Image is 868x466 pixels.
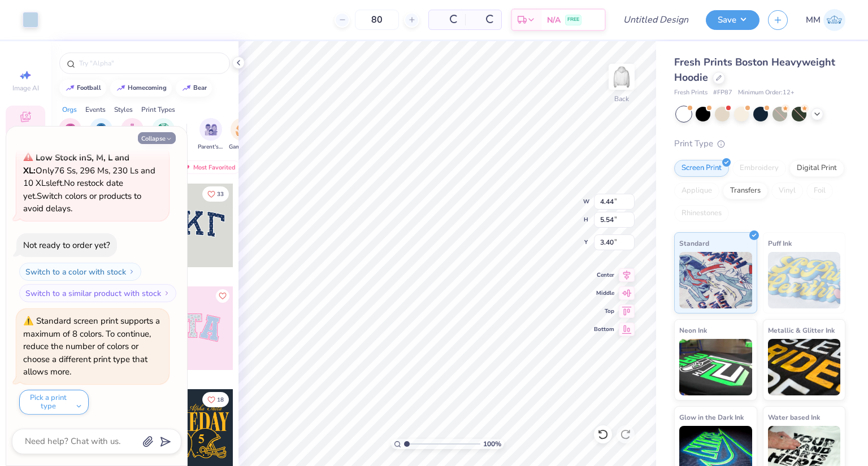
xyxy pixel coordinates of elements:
[768,324,835,336] span: Metallic & Glitter Ink
[85,104,106,115] div: Events
[674,55,835,84] span: Fresh Prints Boston Heavyweight Hoodie
[23,315,160,377] div: Standard screen print supports a maximum of 8 colors. To continue, reduce the number of colors or...
[19,284,176,302] button: Switch to a similar product with stock
[674,88,708,98] span: Fresh Prints
[141,104,175,115] div: Print Types
[59,118,81,151] div: filter for Sorority
[78,58,223,69] input: Try "Alpha"
[23,152,155,214] span: Only 76 Ss, 296 Ms, 230 Ls and 10 XLs left. Switch colors or products to avoid delays.
[594,307,614,315] span: Top
[713,88,732,98] span: # FP87
[679,411,744,423] span: Glow in the Dark Ink
[198,143,224,151] span: Parent's Weekend
[614,94,629,104] div: Back
[823,9,845,31] img: Megan Manaj
[89,118,114,151] div: filter for Fraternity
[202,392,229,407] button: Like
[163,290,170,297] img: Switch to a similar product with stock
[198,118,224,151] div: filter for Parent's Weekend
[19,390,89,415] button: Pick a print type
[176,80,212,97] button: bear
[121,118,144,151] div: filter for Club
[483,439,501,449] span: 100 %
[229,118,255,151] div: filter for Game Day
[13,125,38,134] span: Designs
[202,186,229,202] button: Like
[806,14,821,27] span: MM
[614,8,697,31] input: Untitled Design
[23,239,110,251] div: Not ready to order yet?
[62,104,77,115] div: Orgs
[679,237,709,249] span: Standard
[126,123,138,136] img: Club Image
[152,118,175,151] button: filter button
[116,85,125,92] img: trend_line.gif
[177,160,241,174] div: Most Favorited
[138,132,176,144] button: Collapse
[95,123,107,136] img: Fraternity Image
[182,85,191,92] img: trend_line.gif
[77,85,101,91] div: football
[121,118,144,151] button: filter button
[679,324,707,336] span: Neon Ink
[674,137,845,150] div: Print Type
[674,182,719,199] div: Applique
[128,268,135,275] img: Switch to a color with stock
[229,143,255,151] span: Game Day
[66,85,75,92] img: trend_line.gif
[738,88,795,98] span: Minimum Order: 12 +
[674,160,729,177] div: Screen Print
[806,182,833,199] div: Foil
[771,182,803,199] div: Vinyl
[23,152,129,176] strong: Low Stock in S, M, L and XL :
[217,397,224,403] span: 18
[23,177,123,202] span: No restock date yet.
[12,84,39,93] span: Image AI
[706,10,759,30] button: Save
[216,289,229,303] button: Like
[768,252,841,308] img: Puff Ink
[59,118,81,151] button: filter button
[217,191,224,197] span: 33
[594,289,614,297] span: Middle
[567,16,579,24] span: FREE
[205,123,218,136] img: Parent's Weekend Image
[236,123,249,136] img: Game Day Image
[806,9,845,31] a: MM
[768,411,820,423] span: Water based Ink
[594,325,614,333] span: Bottom
[355,10,399,30] input: – –
[789,160,844,177] div: Digital Print
[89,118,114,151] button: filter button
[679,339,752,395] img: Neon Ink
[157,123,170,136] img: Sports Image
[679,252,752,308] img: Standard
[229,118,255,151] button: filter button
[547,14,561,26] span: N/A
[128,85,167,91] div: homecoming
[610,66,633,88] img: Back
[114,104,133,115] div: Styles
[193,85,207,91] div: bear
[198,118,224,151] button: filter button
[732,160,786,177] div: Embroidery
[19,263,141,281] button: Switch to a color with stock
[768,237,792,249] span: Puff Ink
[110,80,172,97] button: homecoming
[768,339,841,395] img: Metallic & Glitter Ink
[59,80,106,97] button: football
[674,205,729,222] div: Rhinestones
[152,118,175,151] div: filter for Sports
[594,271,614,279] span: Center
[723,182,768,199] div: Transfers
[64,123,77,136] img: Sorority Image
